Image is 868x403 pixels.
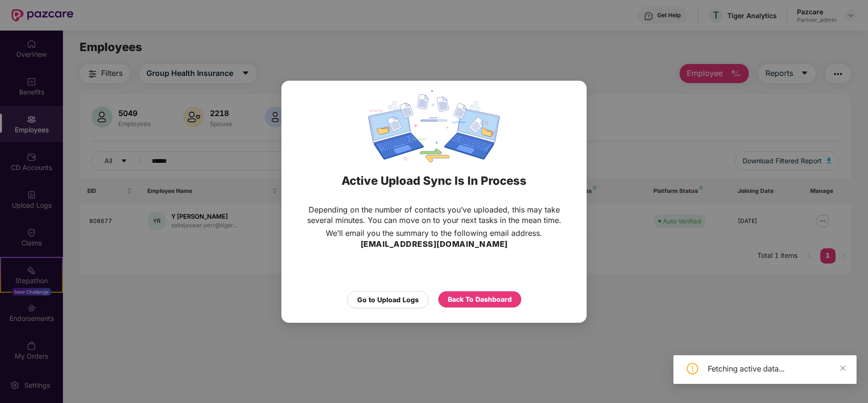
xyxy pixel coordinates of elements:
div: Go to Upload Logs [357,294,419,305]
span: close [839,365,846,371]
div: Fetching active data... [708,363,845,374]
div: Active Upload Sync Is In Process [293,162,575,200]
p: We’ll email you the summary to the following email address. [326,228,542,238]
div: Back To Dashboard [448,294,512,304]
span: exclamation-circle [687,363,698,374]
img: svg+xml;base64,PHN2ZyBpZD0iRGF0YV9zeW5jaW5nIiB4bWxucz0iaHR0cDovL3d3dy53My5vcmcvMjAwMC9zdmciIHdpZH... [368,90,500,162]
p: Depending on the number of contacts you’ve uploaded, this may take several minutes. You can move ... [300,204,568,225]
h3: [EMAIL_ADDRESS][DOMAIN_NAME] [361,238,508,251]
